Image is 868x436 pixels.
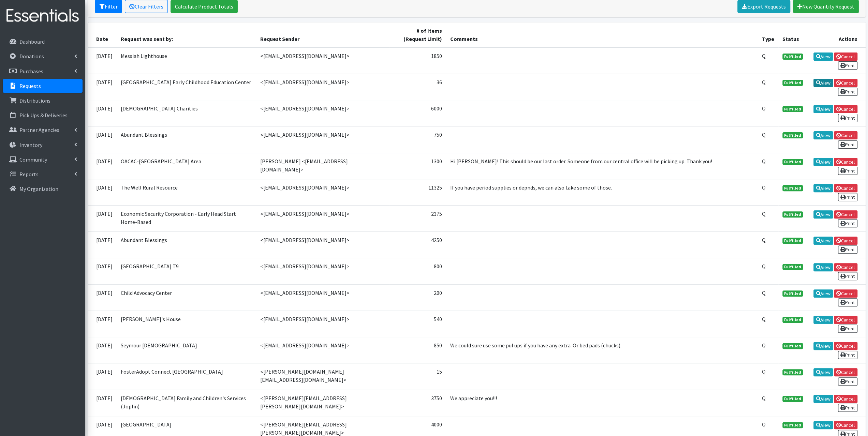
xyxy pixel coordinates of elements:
[838,351,857,359] a: Print
[782,317,803,323] span: Fulfilled
[88,126,117,153] td: [DATE]
[838,245,857,254] a: Print
[813,421,833,429] a: View
[834,210,857,219] a: Cancel
[782,54,803,60] span: Fulfilled
[782,211,803,217] span: Fulfilled
[762,184,766,191] abbr: Quantity
[117,337,256,363] td: Seymour [DEMOGRAPHIC_DATA]
[256,258,389,284] td: <[EMAIL_ADDRESS][DOMAIN_NAME]>
[838,404,857,412] a: Print
[807,22,866,47] th: Actions
[813,184,833,192] a: View
[19,126,59,133] p: Partner Agencies
[389,205,446,231] td: 2375
[19,156,47,163] p: Community
[834,184,857,192] a: Cancel
[19,68,43,75] p: Purchases
[256,179,389,205] td: <[EMAIL_ADDRESS][DOMAIN_NAME]>
[762,289,766,296] abbr: Quantity
[3,123,83,137] a: Partner Agencies
[117,205,256,231] td: Economic Security Corporation - Early Head Start Home-Based
[813,263,833,271] a: View
[256,232,389,258] td: <[EMAIL_ADDRESS][DOMAIN_NAME]>
[389,232,446,258] td: 4250
[88,284,117,311] td: [DATE]
[782,264,803,270] span: Fulfilled
[117,100,256,126] td: [DEMOGRAPHIC_DATA] Charities
[782,159,803,165] span: Fulfilled
[3,94,83,107] a: Distributions
[389,179,446,205] td: 11325
[778,22,807,47] th: Status
[834,52,857,61] a: Cancel
[782,106,803,112] span: Fulfilled
[834,395,857,403] a: Cancel
[3,35,83,48] a: Dashboard
[813,368,833,376] a: View
[117,311,256,337] td: [PERSON_NAME]'s House
[782,132,803,138] span: Fulfilled
[117,74,256,100] td: [GEOGRAPHIC_DATA] Early Childhood Education Center
[389,74,446,100] td: 36
[838,88,857,96] a: Print
[389,337,446,363] td: 850
[19,97,50,104] p: Distributions
[834,342,857,350] a: Cancel
[782,396,803,402] span: Fulfilled
[813,52,833,61] a: View
[813,342,833,350] a: View
[88,179,117,205] td: [DATE]
[19,53,44,60] p: Donations
[3,138,83,152] a: Inventory
[813,79,833,87] a: View
[117,179,256,205] td: The Well Rural Resource
[117,153,256,179] td: OACAC-[GEOGRAPHIC_DATA] Area
[256,47,389,74] td: <[EMAIL_ADDRESS][DOMAIN_NAME]>
[88,258,117,284] td: [DATE]
[782,369,803,375] span: Fulfilled
[256,284,389,311] td: <[EMAIL_ADDRESS][DOMAIN_NAME]>
[838,377,857,386] a: Print
[838,140,857,149] a: Print
[762,237,766,243] abbr: Quantity
[834,316,857,324] a: Cancel
[19,38,45,45] p: Dashboard
[446,22,758,47] th: Comments
[838,193,857,201] a: Print
[256,100,389,126] td: <[EMAIL_ADDRESS][DOMAIN_NAME]>
[834,368,857,376] a: Cancel
[762,158,766,165] abbr: Quantity
[834,421,857,429] a: Cancel
[813,105,833,113] a: View
[389,22,446,47] th: # of Items (Request Limit)
[762,52,766,59] abbr: Quantity
[813,131,833,139] a: View
[834,79,857,87] a: Cancel
[256,363,389,390] td: <[PERSON_NAME][DOMAIN_NAME][EMAIL_ADDRESS][DOMAIN_NAME]>
[3,79,83,93] a: Requests
[88,363,117,390] td: [DATE]
[834,105,857,113] a: Cancel
[782,290,803,297] span: Fulfilled
[762,105,766,112] abbr: Quantity
[117,126,256,153] td: Abundant Blessings
[389,363,446,390] td: 15
[389,258,446,284] td: 800
[762,79,766,86] abbr: Quantity
[256,153,389,179] td: [PERSON_NAME] <[EMAIL_ADDRESS][DOMAIN_NAME]>
[389,153,446,179] td: 1300
[782,238,803,244] span: Fulfilled
[838,298,857,306] a: Print
[19,82,41,89] p: Requests
[762,316,766,322] abbr: Quantity
[88,232,117,258] td: [DATE]
[834,263,857,271] a: Cancel
[88,22,117,47] th: Date
[3,182,83,196] a: My Organization
[762,263,766,270] abbr: Quantity
[813,237,833,245] a: View
[256,390,389,416] td: <[PERSON_NAME][EMAIL_ADDRESS][PERSON_NAME][DOMAIN_NAME]>
[758,22,778,47] th: Type
[813,289,833,298] a: View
